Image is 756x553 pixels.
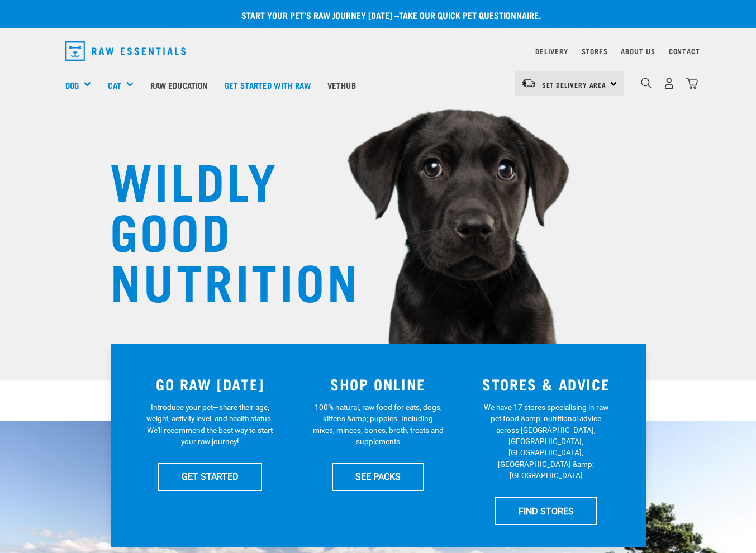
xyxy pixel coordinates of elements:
[521,78,536,88] img: van-moving.png
[582,49,608,53] a: Stores
[312,402,444,447] p: 100% natural, raw food for cats, dogs, kittens &amp; puppies. Including mixes, minces, bones, bro...
[686,78,698,89] img: home-icon@2x.png
[158,463,262,490] a: GET STARTED
[621,49,655,53] a: About Us
[481,402,612,482] p: We have 17 stores specialising in raw pet food &amp; nutritional advice across [GEOGRAPHIC_DATA],...
[495,497,597,525] a: FIND STORES
[133,375,288,393] h3: GO RAW [DATE]
[142,63,216,107] a: Raw Education
[663,78,675,89] img: user.png
[301,375,455,393] h3: SHOP ONLINE
[399,12,541,17] a: take our quick pet questionnaire.
[216,63,319,107] a: Get started with Raw
[469,375,624,393] h3: STORES & ADVICE
[641,78,652,88] img: home-icon-1@2x.png
[110,154,334,304] h1: WILDLY GOOD NUTRITION
[108,79,121,92] a: Cat
[144,402,275,447] p: Introduce your pet—share their age, weight, activity level, and health status. We'll recommend th...
[535,49,568,53] a: Delivery
[56,37,700,65] nav: dropdown navigation
[669,49,700,53] a: Contact
[542,83,607,87] span: Set Delivery Area
[65,79,79,92] a: Dog
[319,63,364,107] a: Vethub
[65,41,186,61] img: Raw Essentials Logo
[332,463,424,490] a: SEE PACKS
